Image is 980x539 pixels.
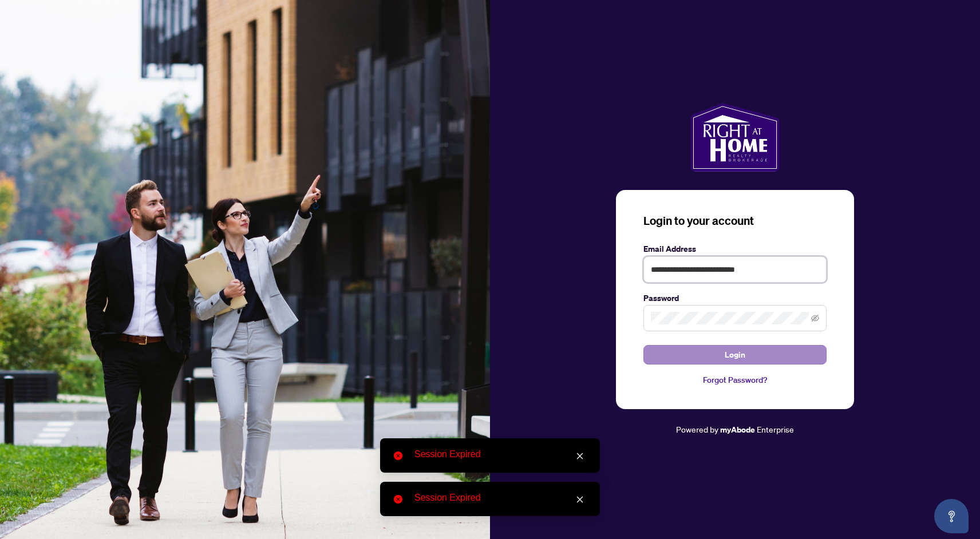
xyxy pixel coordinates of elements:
label: Email Address [643,243,827,255]
span: Powered by [676,424,718,434]
span: Login [725,346,745,364]
h3: Login to your account [643,213,827,229]
div: Session Expired [414,491,586,505]
span: Enterprise [757,424,794,434]
span: close-circle [394,495,402,504]
a: Close [574,450,586,462]
label: Password [643,292,827,304]
span: close-circle [394,451,402,460]
span: close [576,452,584,460]
a: Forgot Password? [643,374,827,386]
a: myAbode [720,423,755,436]
span: close [576,496,584,504]
span: eye-invisible [811,314,819,322]
button: Open asap [934,499,969,533]
a: Close [574,493,586,506]
button: Login [643,345,827,364]
img: ma-logo [690,103,779,172]
div: Session Expired [414,447,586,461]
